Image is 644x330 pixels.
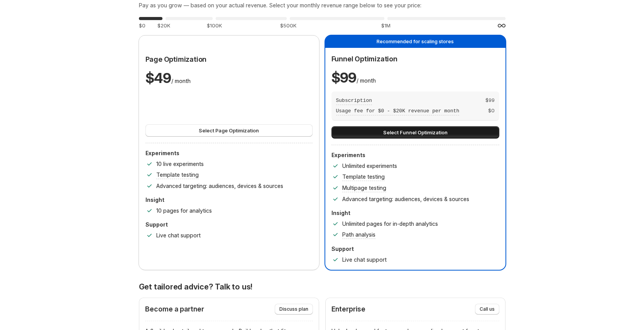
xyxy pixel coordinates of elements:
[475,304,499,315] button: Call us
[342,173,385,181] p: Template testing
[145,149,313,157] p: Experiments
[485,96,495,105] span: $ 99
[145,55,207,63] span: Page Optimization
[145,124,313,137] button: Select Page Optimization
[145,221,313,228] p: Support
[377,39,454,44] span: Recommended for scaling stores
[336,108,460,114] span: Usage fee for $0 - $20K revenue per month
[331,305,365,313] p: Enterprise
[331,68,376,87] p: / month
[342,162,397,170] p: Unlimited experiments
[145,305,204,313] p: Become a partner
[381,22,390,29] span: $1M
[157,22,170,29] span: $20K
[331,55,397,63] span: Funnel Optimization
[342,220,438,228] p: Unlimited pages for in-depth analytics
[336,98,372,103] span: Subscription
[331,69,357,86] span: $ 99
[207,22,222,29] span: $100K
[145,196,313,204] p: Insight
[145,69,191,87] p: / month
[342,231,375,239] p: Path analysis
[145,69,171,86] span: $ 49
[488,107,495,115] span: $ 0
[331,245,499,253] p: Support
[275,304,313,315] button: Discuss plan
[156,232,201,239] p: Live chat support
[342,256,387,264] p: Live chat support
[199,127,259,134] span: Select Page Optimization
[139,2,505,9] h3: Pay as you grow — based on your actual revenue. Select your monthly revenue range below to see yo...
[156,207,212,215] p: 10 pages for analytics
[342,195,469,203] p: Advanced targeting: audiences, devices & sources
[383,129,448,136] span: Select Funnel Optimization
[342,184,386,192] p: Multipage testing
[139,22,145,29] span: $0
[331,151,499,159] p: Experiments
[331,126,499,139] button: Select Funnel Optimization
[280,22,296,29] span: $500K
[331,209,499,217] p: Insight
[156,171,199,179] p: Template testing
[279,306,308,312] span: Discuss plan
[156,160,204,168] p: 10 live experiments
[480,306,495,312] span: Call us
[156,182,283,190] p: Advanced targeting: audiences, devices & sources
[139,282,505,291] p: Get tailored advice? Talk to us!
